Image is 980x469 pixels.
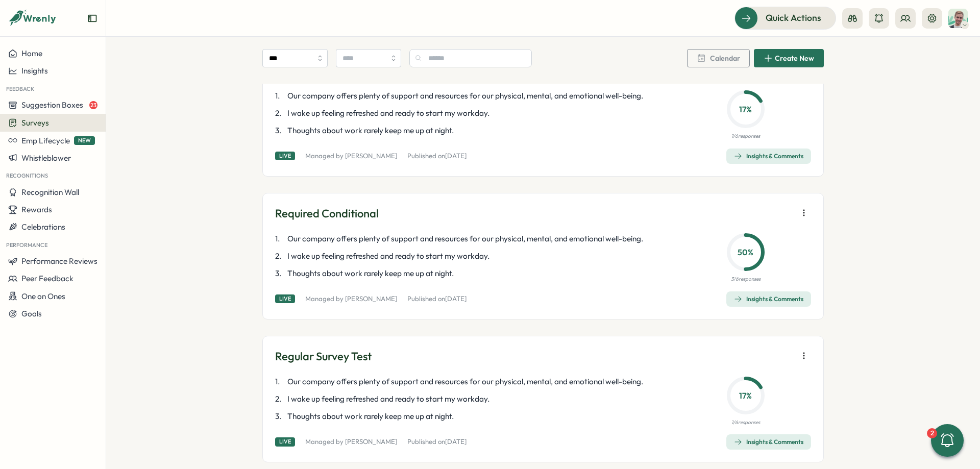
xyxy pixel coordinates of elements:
[275,294,295,303] div: Live
[731,275,761,283] p: 3 / 6 responses
[730,246,762,259] p: 50 %
[275,90,285,102] span: 1 .
[407,294,467,304] p: Published on
[754,49,824,67] button: Create New
[407,152,467,161] p: Published on
[407,437,467,447] p: Published on
[287,125,454,136] span: Thoughts about work rarely keep me up at night.
[21,118,49,128] span: Surveys
[287,268,454,279] span: Thoughts about work rarely keep me up at night.
[21,309,42,318] span: Goals
[87,13,97,23] button: Expand sidebar
[21,136,70,145] span: Emp Lifecycle
[726,149,811,164] button: Insights & Comments
[687,49,750,67] button: Calendar
[21,187,79,197] span: Recognition Wall
[275,349,372,364] p: Regular Survey Test
[21,256,97,266] span: Performance Reviews
[731,418,760,427] p: 1 / 6 responses
[445,437,467,446] span: [DATE]
[287,251,489,262] span: I wake up feeling refreshed and ready to start my workday.
[287,376,643,387] span: Our company offers plenty of support and resources for our physical, mental, and emotional well-b...
[275,268,285,279] span: 3 .
[21,274,73,283] span: Peer Feedback
[731,132,760,140] p: 1 / 6 responses
[345,152,397,160] a: [PERSON_NAME]
[287,90,643,102] span: Our company offers plenty of support and resources for our physical, mental, and emotional well-b...
[21,222,65,232] span: Celebrations
[287,411,454,422] span: Thoughts about work rarely keep me up at night.
[74,136,95,145] span: NEW
[948,9,968,28] img: Matt Brooks
[21,66,48,76] span: Insights
[927,428,937,438] div: 2
[445,294,467,303] span: [DATE]
[734,152,803,160] div: Insights & Comments
[287,108,489,119] span: I wake up feeling refreshed and ready to start my workday.
[305,437,397,447] p: Managed by
[275,393,285,405] span: 2 .
[275,152,295,160] div: Live
[931,424,964,457] button: 2
[305,294,397,304] p: Managed by
[345,294,397,303] a: [PERSON_NAME]
[275,233,285,244] span: 1 .
[275,437,295,446] div: Live
[287,233,643,244] span: Our company offers plenty of support and resources for our physical, mental, and emotional well-b...
[275,376,285,387] span: 1 .
[726,291,811,307] button: Insights & Comments
[710,55,740,62] span: Calendar
[275,125,285,136] span: 3 .
[21,205,52,214] span: Rewards
[21,153,71,163] span: Whistleblower
[21,291,65,301] span: One on Ones
[21,100,83,110] span: Suggestion Boxes
[345,437,397,446] a: [PERSON_NAME]
[275,108,285,119] span: 2 .
[734,438,803,446] div: Insights & Comments
[734,7,836,29] button: Quick Actions
[21,48,42,58] span: Home
[275,206,379,221] p: Required Conditional
[305,152,397,161] p: Managed by
[89,101,97,109] span: 23
[287,393,489,405] span: I wake up feeling refreshed and ready to start my workday.
[730,103,762,116] p: 17 %
[734,295,803,303] div: Insights & Comments
[275,411,285,422] span: 3 .
[445,152,467,160] span: [DATE]
[730,389,762,402] p: 17 %
[275,251,285,262] span: 2 .
[766,11,821,24] span: Quick Actions
[775,55,814,62] span: Create New
[726,434,811,450] button: Insights & Comments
